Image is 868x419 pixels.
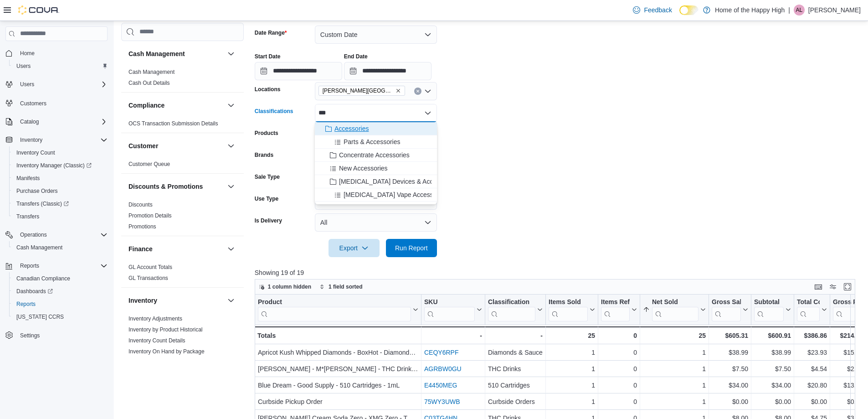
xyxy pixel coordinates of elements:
div: Items Sold [549,298,588,307]
div: $34.00 [754,380,791,391]
button: Customers [2,96,111,109]
a: Transfers (Classic) [9,197,111,210]
div: 0 [601,347,637,358]
button: Export [329,239,380,257]
span: Inventory Manager (Classic) [16,162,92,169]
span: Promotions [128,223,156,230]
div: Gross Profit [833,298,856,307]
span: Run Report [395,243,428,253]
div: $386.86 [797,330,827,341]
div: Gross Profit [833,298,856,321]
div: SKU URL [424,298,475,321]
a: Settings [16,330,43,341]
label: Use Type [255,195,278,202]
a: Cash Management [128,69,175,75]
a: Manifests [13,173,43,184]
a: E4450MEG [424,382,457,389]
span: [PERSON_NAME][GEOGRAPHIC_DATA] - Fire & Flower [323,86,394,95]
input: Dark Mode [679,5,699,15]
span: Catalog [20,118,39,125]
a: AGRBW0GU [424,365,462,372]
div: Subtotal [754,298,784,321]
button: Home [2,47,111,60]
div: Gross Sales [712,298,741,321]
a: Inventory Manager (Classic) [9,159,111,172]
div: Product [258,298,411,321]
span: Canadian Compliance [13,273,108,284]
div: $20.80 [797,380,827,391]
button: Parts & Accessories [315,135,437,149]
nav: Complex example [5,43,108,366]
div: [PERSON_NAME] - M*[PERSON_NAME] - THC Drinks - 355mL [258,363,418,374]
div: 0 [601,396,637,407]
div: 1 [549,347,595,358]
div: Cash Management [121,67,244,92]
div: 1 [549,363,595,374]
button: Cash Management [9,241,111,254]
button: Display options [827,281,838,292]
span: [MEDICAL_DATA] Vape Accessories [344,190,447,199]
div: Choose from the following options [315,122,437,202]
span: Transfers [13,211,108,222]
a: Feedback [629,1,675,19]
div: Curbside Orders [488,396,543,407]
a: 75WY3UWB [424,398,460,405]
span: [MEDICAL_DATA] Devices & Accessories [339,177,457,186]
button: Reports [16,260,43,271]
span: Inventory Count [13,147,108,158]
div: - [488,330,543,341]
button: Concentrate Accessories [315,149,437,162]
button: Catalog [2,115,111,128]
button: Inventory Count [9,146,111,159]
button: All [315,213,437,232]
span: Customer Queue [128,160,170,168]
h3: Inventory [128,296,157,305]
h3: Discounts & Promotions [128,182,203,191]
span: Dark Mode [679,15,680,16]
div: Discounts & Promotions [121,199,244,236]
label: Start Date [255,53,281,60]
a: Dashboards [9,285,111,298]
span: Cash Management [16,244,62,251]
label: Locations [255,86,281,93]
input: Press the down key to open a popover containing a calendar. [344,62,431,80]
div: 1 [549,380,595,391]
div: Blue Dream - Good Supply - 510 Cartridges - 1mL [258,380,418,391]
span: Manifests [16,175,40,182]
div: Items Sold [549,298,588,321]
div: $0.00 [797,396,827,407]
button: Catalog [16,116,42,127]
div: Product [258,298,411,307]
span: Transfers [16,213,39,220]
label: Brands [255,151,273,159]
span: Home [16,47,108,59]
label: Classifications [255,108,293,115]
span: [US_STATE] CCRS [16,313,64,321]
a: Promotion Details [128,212,172,219]
button: Reports [2,259,111,272]
button: Users [9,60,111,72]
span: Cash Management [13,242,108,253]
span: Users [16,79,108,90]
button: Accessories [315,122,437,135]
button: Purchase Orders [9,185,111,197]
button: Keyboard shortcuts [813,281,824,292]
button: Product [258,298,418,321]
span: Users [13,61,108,72]
div: Totals [257,330,418,341]
a: Purchase Orders [13,186,62,197]
a: Customers [16,98,50,109]
span: Accessories [334,124,369,133]
span: Settings [20,332,40,339]
a: Cash Out Details [128,80,170,86]
span: Users [16,62,31,70]
div: $7.50 [754,363,791,374]
h3: Cash Management [128,49,185,58]
span: Transfers (Classic) [13,198,108,209]
input: Press the down key to open a popover containing a calendar. [255,62,342,80]
button: Total Cost [797,298,827,321]
button: Gross Profit [833,298,863,321]
a: Transfers (Classic) [13,198,72,209]
div: $0.00 [754,396,791,407]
